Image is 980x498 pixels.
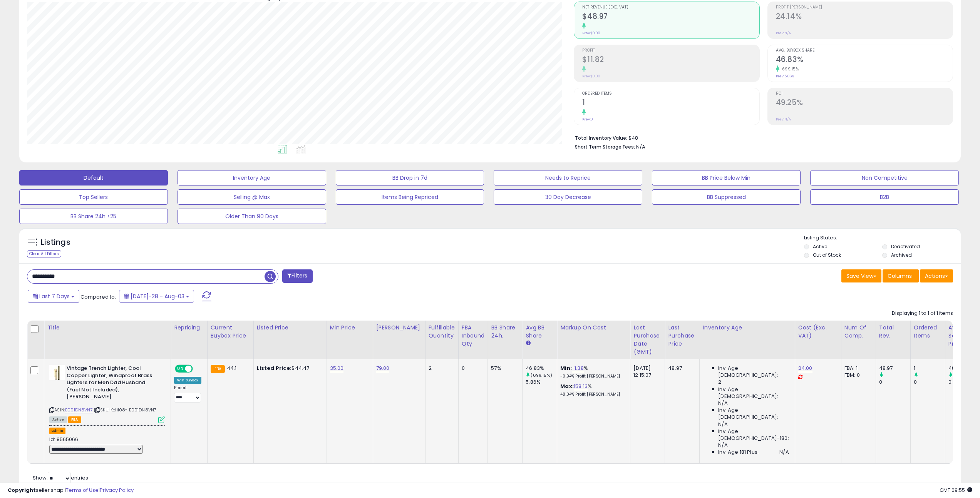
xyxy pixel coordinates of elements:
button: Actions [920,269,953,282]
span: N/A [718,421,727,428]
span: 44.1 [227,364,237,372]
span: [DATE]-28 - Aug-03 [131,292,184,300]
span: Columns [888,272,912,280]
div: Last Purchase Date (GMT) [633,324,662,356]
small: Prev: N/A [776,117,791,122]
div: Clear All Filters [27,250,61,257]
a: 35.00 [330,364,344,372]
div: BB Share 24h. [491,324,519,340]
button: Filters [282,269,312,283]
a: 79.00 [376,364,390,372]
small: Prev: 5.86% [776,74,794,79]
a: Privacy Policy [100,486,134,494]
span: Profit [582,48,759,53]
div: 0 [948,379,980,386]
small: Prev: $0.00 [582,31,600,35]
b: Max: [560,383,574,390]
small: FBA [211,365,225,373]
a: 24.00 [798,364,812,372]
div: 2 [429,365,452,372]
strong: Copyright [8,486,36,494]
span: N/A [779,449,789,456]
div: Avg BB Share [526,324,554,340]
button: Older Than 90 Days [178,209,326,224]
div: [PERSON_NAME] [376,324,422,332]
li: $48 [575,133,947,142]
label: Out of Stock [813,252,841,258]
div: Listed Price [257,324,323,332]
div: 0 [879,379,910,386]
h2: 46.83% [776,55,953,65]
div: Displaying 1 to 1 of 1 items [892,310,953,317]
h2: 49.25% [776,98,953,109]
div: % [560,365,624,379]
a: 158.13 [574,383,588,390]
span: Inv. Age [DEMOGRAPHIC_DATA]: [718,386,789,400]
div: Title [47,324,168,332]
b: Total Inventory Value: [575,135,627,141]
div: Preset: [174,385,201,403]
small: Prev: $0.00 [582,74,600,79]
div: 1 [914,365,945,372]
th: The percentage added to the cost of goods (COGS) that forms the calculator for Min & Max prices. [557,321,630,359]
span: N/A [718,400,727,407]
button: Non Competitive [810,170,959,185]
button: Columns [883,269,919,282]
span: Inv. Age [DEMOGRAPHIC_DATA]: [718,407,789,421]
button: Items Being Repriced [336,189,484,205]
b: Short Term Storage Fees: [575,144,635,150]
span: Inv. Age 181 Plus: [718,449,759,456]
div: Last Purchase Price [668,324,696,348]
div: 57% [491,365,516,372]
div: Min Price [330,324,370,332]
button: [DATE]-28 - Aug-03 [119,290,194,303]
div: 0 [462,365,482,372]
div: 46.83% [526,365,557,372]
div: Current Buybox Price [211,324,250,340]
div: 5.86% [526,379,557,386]
h5: Listings [41,237,70,248]
div: 0 [914,379,945,386]
div: $44.47 [257,365,321,372]
p: 48.04% Profit [PERSON_NAME] [560,392,624,397]
div: 48.97 [879,365,910,372]
button: Last 7 Days [28,290,79,303]
div: FBA inbound Qty [462,324,485,348]
button: Save View [841,269,881,282]
label: Archived [891,252,912,258]
button: 30 Day Decrease [494,189,642,205]
span: Show: entries [33,474,88,481]
p: -0.94% Profit [PERSON_NAME] [560,374,624,379]
b: Vintage Trench Lighter, Cool Copper Lighter, Windproof Brass Lighters for Men Dad Husband (Fuel N... [67,365,160,403]
div: FBA: 1 [844,365,870,372]
span: Net Revenue (Exc. VAT) [582,5,759,10]
h2: $11.82 [582,55,759,65]
b: Listed Price: [257,364,292,372]
button: Inventory Age [178,170,326,185]
span: Inv. Age [DEMOGRAPHIC_DATA]-180: [718,428,789,442]
label: Active [813,243,827,250]
img: 31nllGDeSBL._SL40_.jpg [49,365,65,380]
div: seller snap | | [8,487,134,494]
div: [DATE] 12:15:07 [633,365,659,379]
b: Min: [560,364,572,372]
div: Win BuyBox [174,377,201,384]
a: B091DN8VN7 [65,407,93,413]
span: N/A [718,442,727,449]
div: Total Rev. [879,324,907,340]
button: BB Share 24h <25 [19,209,168,224]
span: OFF [192,366,204,372]
small: Prev: 0 [582,117,593,122]
button: Default [19,170,168,185]
button: Needs to Reprice [494,170,642,185]
span: | SKU: Koli108- B091DN8VN7 [94,407,156,413]
button: BB Drop in 7d [336,170,484,185]
span: FBA [68,416,81,423]
span: Inv. Age [DEMOGRAPHIC_DATA]: [718,365,789,379]
span: Last 7 Days [39,292,70,300]
span: Compared to: [80,293,116,301]
div: Repricing [174,324,204,332]
button: BB Price Below Min [652,170,801,185]
h2: $48.97 [582,12,759,22]
div: Ordered Items [914,324,942,340]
